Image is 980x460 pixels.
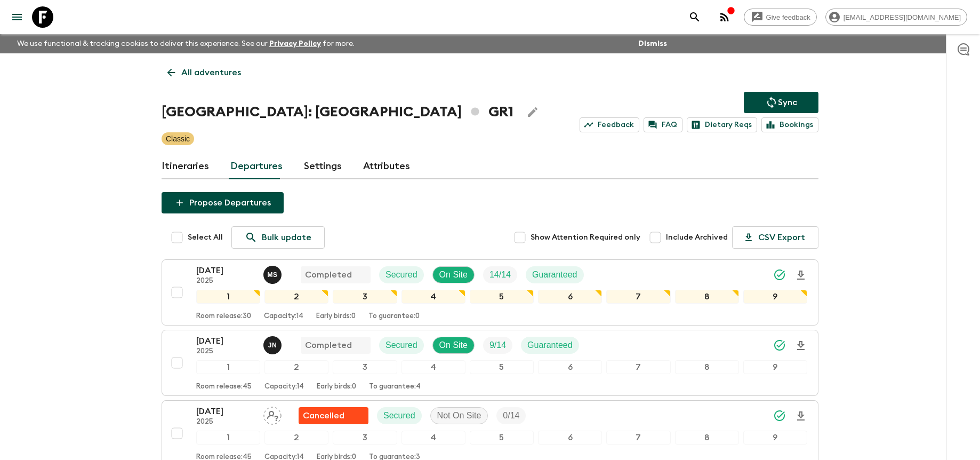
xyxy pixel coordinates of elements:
[470,360,534,374] div: 5
[263,410,282,418] span: Assign pack leader
[430,407,488,424] div: Not On Site
[531,232,640,243] span: Show Attention Required only
[264,360,328,374] div: 2
[317,383,356,391] p: Early birds: 0
[496,407,526,424] div: Trip Fill
[538,431,602,445] div: 6
[666,232,728,243] span: Include Archived
[470,290,534,304] div: 5
[794,339,807,352] svg: Download Onboarding
[196,264,255,277] p: [DATE]
[825,9,967,26] div: [EMAIL_ADDRESS][DOMAIN_NAME]
[264,431,328,445] div: 2
[196,335,255,347] p: [DATE]
[773,409,786,422] svg: Synced Successfully
[263,339,284,348] span: Janita Nurmi
[580,117,639,132] a: Feedback
[503,409,519,422] p: 0 / 14
[644,117,682,132] a: FAQ
[379,337,424,354] div: Secured
[432,337,475,354] div: On Site
[162,192,284,213] button: Propose Departures
[606,431,670,445] div: 7
[470,431,534,445] div: 5
[196,405,255,418] p: [DATE]
[606,360,670,374] div: 7
[483,337,512,354] div: Trip Fill
[687,117,757,132] a: Dietary Reqs
[401,290,465,304] div: 4
[162,62,247,83] a: All adventures
[675,360,739,374] div: 8
[675,431,739,445] div: 8
[303,409,344,422] p: Cancelled
[269,40,321,47] a: Privacy Policy
[439,339,468,352] p: On Site
[196,347,255,356] p: 2025
[304,154,342,179] a: Settings
[773,268,786,281] svg: Synced Successfully
[6,6,28,28] button: menu
[794,410,807,423] svg: Download Onboarding
[305,268,352,281] p: Completed
[188,232,223,243] span: Select All
[538,360,602,374] div: 6
[299,407,368,424] div: Flash Pack cancellation
[166,133,190,144] p: Classic
[162,259,818,326] button: [DATE]2025Magda SotiriadisCompletedSecuredOn SiteTrip FillGuaranteed123456789Room release:30Capac...
[606,290,670,304] div: 7
[675,290,739,304] div: 8
[196,383,252,391] p: Room release: 45
[333,290,397,304] div: 3
[196,418,255,426] p: 2025
[385,339,417,352] p: Secured
[437,409,481,422] p: Not On Site
[333,360,397,374] div: 3
[369,383,421,391] p: To guarantee: 4
[264,312,303,321] p: Capacity: 14
[263,269,284,277] span: Magda Sotiriadis
[196,360,260,374] div: 1
[162,330,818,396] button: [DATE]2025Janita NurmiCompletedSecuredOn SiteTrip FillGuaranteed123456789Room release:45Capacity:...
[162,154,209,179] a: Itineraries
[778,96,797,109] p: Sync
[196,290,260,304] div: 1
[363,154,410,179] a: Attributes
[368,312,420,321] p: To guarantee: 0
[385,268,417,281] p: Secured
[379,266,424,283] div: Secured
[527,339,573,352] p: Guaranteed
[181,66,241,79] p: All adventures
[196,312,251,321] p: Room release: 30
[439,268,468,281] p: On Site
[743,360,807,374] div: 9
[264,383,304,391] p: Capacity: 14
[231,226,325,249] a: Bulk update
[196,431,260,445] div: 1
[838,13,967,21] span: [EMAIL_ADDRESS][DOMAIN_NAME]
[743,431,807,445] div: 9
[773,339,786,352] svg: Synced Successfully
[316,312,356,321] p: Early birds: 0
[744,92,818,113] button: Sync adventure departures to the booking engine
[532,268,577,281] p: Guaranteed
[401,360,465,374] div: 4
[230,154,283,179] a: Departures
[162,101,513,123] h1: [GEOGRAPHIC_DATA]: [GEOGRAPHIC_DATA] GR1
[333,431,397,445] div: 3
[489,339,506,352] p: 9 / 14
[196,277,255,285] p: 2025
[13,34,359,53] p: We use functional & tracking cookies to deliver this experience. See our for more.
[732,226,818,249] button: CSV Export
[522,101,543,123] button: Edit Adventure Title
[489,268,511,281] p: 14 / 14
[401,431,465,445] div: 4
[305,339,352,352] p: Completed
[761,117,818,132] a: Bookings
[744,9,817,26] a: Give feedback
[483,266,517,283] div: Trip Fill
[383,409,415,422] p: Secured
[432,266,475,283] div: On Site
[636,36,670,51] button: Dismiss
[538,290,602,304] div: 6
